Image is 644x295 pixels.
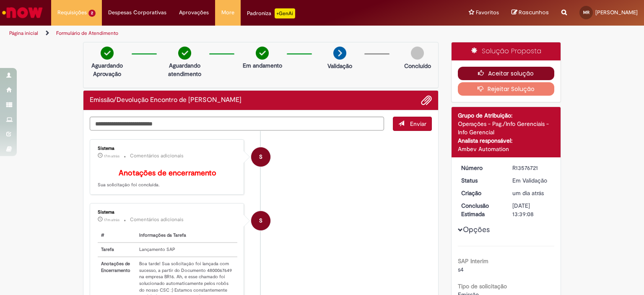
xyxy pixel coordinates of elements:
div: Padroniza [247,8,295,18]
span: 17m atrás [104,154,119,159]
span: [PERSON_NAME] [595,9,638,16]
span: More [221,8,234,17]
div: [DATE] 13:39:08 [512,201,551,218]
time: 30/09/2025 15:38:37 [104,154,119,159]
dt: Status [455,176,506,185]
th: # [98,229,136,243]
small: Comentários adicionais [130,152,184,159]
span: um dia atrás [512,189,544,197]
span: Despesas Corporativas [108,8,166,17]
span: s4 [458,266,464,273]
time: 30/09/2025 15:38:35 [104,217,119,222]
b: Tipo de solicitação [458,282,507,290]
td: Lançamento SAP [136,243,237,257]
div: Ambev Automation [458,145,555,153]
div: System [251,211,270,230]
a: Página inicial [9,30,38,37]
p: +GenAi [275,8,295,18]
h2: Emissão/Devolução Encontro de Contas Fornecedor Histórico de tíquete [90,97,241,104]
p: Sua solicitação foi concluída. [98,169,237,188]
th: Informações da Tarefa [136,229,237,243]
dt: Criação [455,189,506,197]
textarea: Digite sua mensagem aqui... [90,117,384,131]
img: img-circle-grey.png [411,47,424,60]
small: Comentários adicionais [130,216,184,223]
button: Adicionar anexos [421,95,432,106]
a: Rascunhos [512,9,549,17]
button: Rejeitar Solução [458,82,555,96]
p: Em andamento [243,61,282,70]
img: check-circle-green.png [178,47,191,60]
div: Em Validação [512,176,551,185]
img: arrow-next.png [333,47,346,60]
dt: Conclusão Estimada [455,201,506,218]
time: 29/09/2025 12:57:36 [512,189,544,197]
th: Tarefa [98,243,136,257]
div: Operações - Pag./Info Gerenciais - Info Gerencial [458,120,555,136]
span: Favoritos [476,8,499,17]
button: Aceitar solução [458,67,555,80]
img: ServiceNow [1,4,44,21]
div: Sistema [98,210,237,215]
div: 29/09/2025 12:57:36 [512,189,551,197]
span: Requisições [57,8,87,17]
div: Solução Proposta [452,42,561,60]
div: Analista responsável: [458,136,555,145]
img: check-circle-green.png [101,47,114,60]
p: Concluído [404,62,431,70]
span: S [259,211,262,231]
span: MR [583,10,589,15]
div: Sistema [98,146,237,151]
b: SAP Interim [458,257,488,265]
button: Enviar [393,117,432,131]
span: Rascunhos [519,8,549,16]
div: Grupo de Atribuição: [458,111,555,120]
b: Anotações de encerramento [119,168,216,178]
p: Aguardando Aprovação [87,61,127,78]
a: Formulário de Atendimento [56,30,118,37]
span: 2 [88,10,96,17]
span: Enviar [410,120,426,128]
span: S [259,147,262,167]
span: 17m atrás [104,217,119,222]
dt: Número [455,164,506,172]
p: Aguardando atendimento [164,61,205,78]
img: check-circle-green.png [256,47,269,60]
span: Aprovações [179,8,209,17]
ul: Trilhas de página [6,26,423,41]
div: R13576721 [512,164,551,172]
p: Validação [327,62,352,70]
div: System [251,147,270,167]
